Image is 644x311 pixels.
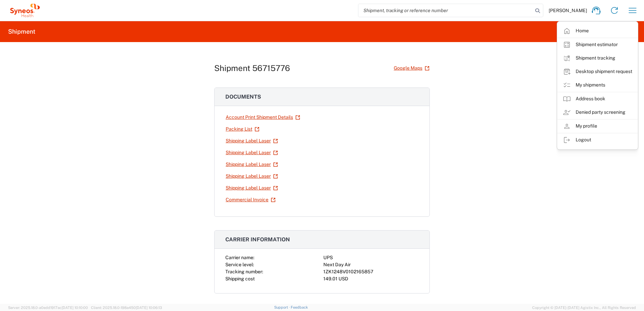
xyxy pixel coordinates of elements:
a: Shipping Label Laser [225,159,278,170]
input: Shipment, tracking or reference number [358,4,533,17]
a: Denied party screening [557,106,638,119]
a: Shipment tracking [557,51,638,65]
a: Shipping Label Laser [225,135,278,147]
span: Carrier name: [225,255,254,260]
a: Account Print Shipment Details [225,111,300,123]
a: Shipping Label Laser [225,170,278,182]
a: Shipping Label Laser [225,182,278,194]
a: My shipments [557,78,638,92]
a: My profile [557,119,638,133]
span: [DATE] 10:06:13 [136,306,162,310]
span: [PERSON_NAME] [549,7,587,13]
span: Client: 2025.18.0-198a450 [91,306,162,310]
div: 1ZK1248V0102165857 [323,268,419,275]
a: Logout [557,133,638,147]
a: Feedback [291,305,308,309]
a: Home [557,24,638,38]
span: Server: 2025.18.0-a0edd1917ac [8,306,88,310]
a: Shipping Label Laser [225,147,278,159]
h2: Shipment [8,28,35,36]
div: 149.01 USD [323,275,419,282]
span: Documents [225,94,261,100]
span: Carrier information [225,236,290,243]
h1: Shipment 56715776 [214,63,290,73]
a: Commercial Invoice [225,194,276,206]
a: Google Maps [393,62,430,74]
span: Tracking number: [225,269,263,274]
div: UPS [323,254,419,261]
a: Address book [557,92,638,106]
a: Packing List [225,123,260,135]
a: Shipment estimator [557,38,638,51]
a: Desktop shipment request [557,65,638,78]
span: Shipping cost [225,276,255,281]
span: Service level: [225,262,254,267]
div: Next Day Air [323,261,419,268]
span: [DATE] 10:10:00 [62,306,88,310]
a: Support [274,305,291,309]
span: Copyright © [DATE]-[DATE] Agistix Inc., All Rights Reserved [532,305,636,311]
